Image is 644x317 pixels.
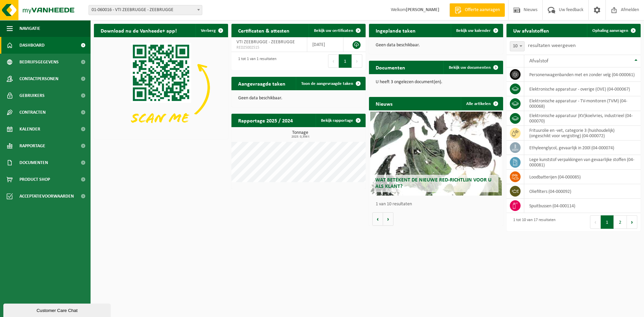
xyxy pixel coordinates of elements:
p: Geen data beschikbaar. [238,96,359,101]
span: Bekijk uw kalender [456,29,491,33]
span: 10 [510,42,524,51]
span: Ophaling aanvragen [592,29,628,33]
h3: Tonnage [235,130,366,139]
h2: Ingeplande taken [369,24,422,37]
button: 1 [601,215,614,229]
h2: Documenten [369,61,412,74]
h2: Nieuws [369,97,399,110]
span: Acceptatievoorwaarden [19,188,74,205]
p: 1 van 10 resultaten [376,202,500,207]
div: 1 tot 10 van 17 resultaten [510,215,555,229]
button: Volgende [383,212,393,226]
span: Bekijk uw documenten [449,65,491,70]
td: elektronische apparatuur (KV)koelvries, industrieel (04-000070) [524,111,641,126]
strong: [PERSON_NAME] [406,7,439,12]
span: Kalender [19,121,40,138]
span: 01-060016 - VTI ZEEBRUGGE - ZEEBRUGGE [89,5,202,15]
span: Documenten [19,154,48,171]
button: Previous [590,215,601,229]
td: lege kunststof verpakkingen van gevaarlijke stoffen (04-000081) [524,155,641,170]
p: U heeft 3 ongelezen document(en). [376,80,496,85]
td: oliefilters (04-000092) [524,184,641,199]
a: Bekijk uw documenten [443,61,502,74]
a: Wat betekent de nieuwe RED-richtlijn voor u als klant? [370,112,502,196]
span: Verberg [201,29,216,33]
span: Bedrijfsgegevens [19,54,59,70]
button: 1 [339,54,352,68]
img: Download de VHEPlus App [94,37,228,138]
a: Offerte aanvragen [449,3,505,17]
button: Next [352,54,362,68]
button: 2 [614,215,627,229]
span: Navigatie [19,20,40,37]
div: 1 tot 1 van 1 resultaten [235,54,276,68]
td: frituurolie en -vet, categorie 3 (huishoudelijk) (ongeschikt voor vergisting) (04-000072) [524,126,641,141]
span: VTI ZEEBRUGGE - ZEEBRUGGE [236,40,295,45]
span: Bekijk uw certificaten [314,29,353,33]
h2: Certificaten & attesten [231,24,296,37]
span: Contracten [19,104,46,121]
a: Ophaling aanvragen [587,24,640,37]
span: Gebruikers [19,87,45,104]
span: Rapportage [19,138,45,154]
span: Offerte aanvragen [463,7,501,13]
td: elektronische apparatuur - TV-monitoren (TVM) (04-000068) [524,96,641,111]
button: Next [627,215,637,229]
a: Bekijk uw certificaten [309,24,365,37]
td: loodbatterijen (04-000085) [524,170,641,184]
td: ethyleenglycol, gevaarlijk in 200l (04-000074) [524,141,641,155]
button: Previous [328,54,339,68]
span: Dashboard [19,37,45,54]
label: resultaten weergeven [528,43,576,48]
td: [DATE] [307,37,343,52]
td: personenwagenbanden met en zonder velg (04-000061) [524,67,641,82]
td: elektronische apparatuur - overige (OVE) (04-000067) [524,82,641,96]
a: Bekijk uw kalender [451,24,502,37]
span: Toon de aangevraagde taken [301,82,353,86]
td: spuitbussen (04-000114) [524,199,641,213]
a: Bekijk rapportage [316,114,365,127]
span: 01-060016 - VTI ZEEBRUGGE - ZEEBRUGGE [89,5,202,15]
span: RED25002515 [236,45,302,50]
h2: Uw afvalstoffen [506,24,556,37]
button: Vorige [372,212,383,226]
h2: Download nu de Vanheede+ app! [94,24,183,37]
a: Toon de aangevraagde taken [296,77,365,90]
span: Wat betekent de nieuwe RED-richtlijn voor u als klant? [375,177,491,189]
span: 2025: 0,356 t [235,135,366,139]
h2: Aangevraagde taken [231,77,292,90]
button: Verberg [196,24,227,37]
p: Geen data beschikbaar. [376,43,496,48]
a: Alle artikelen [461,97,502,110]
span: Contactpersonen [19,70,58,87]
span: Product Shop [19,171,50,188]
iframe: chat widget [3,302,112,317]
span: Afvalstof [529,58,548,64]
h2: Rapportage 2025 / 2024 [231,114,300,127]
